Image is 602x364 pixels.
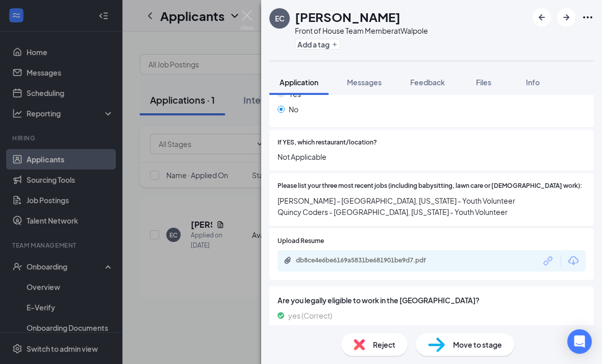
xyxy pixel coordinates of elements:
[536,11,548,23] svg: ArrowLeftNew
[278,181,582,191] span: Please list your three most recent jobs (including babysitting, lawn care or [DEMOGRAPHIC_DATA] w...
[410,78,445,87] span: Feedback
[476,78,491,87] span: Files
[557,8,575,27] button: ArrowRight
[289,104,298,115] span: No
[295,8,400,26] h1: [PERSON_NAME]
[278,295,586,306] span: Are you legally eligible to work in the [GEOGRAPHIC_DATA]?
[295,26,428,36] div: Front of House Team Member at Walpole
[453,339,502,350] span: Move to stage
[567,329,592,354] div: Open Intercom Messenger
[533,8,551,27] button: ArrowLeftNew
[275,13,285,23] div: EC
[280,78,318,87] span: Application
[288,310,332,321] span: yes (Correct)
[347,78,382,87] span: Messages
[542,254,555,268] svg: Link
[373,339,395,350] span: Reject
[284,256,292,264] svg: Paperclip
[295,39,340,50] button: PlusAdd a tag
[567,255,580,267] svg: Download
[278,195,586,217] span: [PERSON_NAME] - [GEOGRAPHIC_DATA], [US_STATE] - Youth Volunteer Quincy Coders - [GEOGRAPHIC_DATA]...
[284,256,449,266] a: Paperclipdb8ce4e6be6169a5831be681901be9d7.pdf
[278,138,377,148] span: If YES, which restaurant/location?
[278,151,586,162] span: Not Applicable
[560,11,572,23] svg: ArrowRight
[332,41,338,47] svg: Plus
[296,256,439,264] div: db8ce4e6be6169a5831be681901be9d7.pdf
[582,11,594,23] svg: Ellipses
[278,236,324,246] span: Upload Resume
[526,78,540,87] span: Info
